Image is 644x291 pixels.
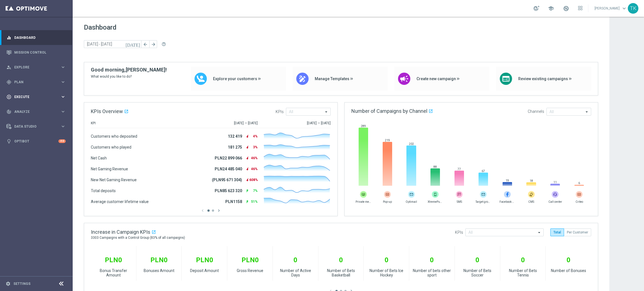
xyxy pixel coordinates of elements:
[6,65,66,70] button: person_search Explore keyboard_arrow_right
[14,66,60,69] span: Explore
[14,134,58,149] a: Optibot
[594,4,628,13] a: [PERSON_NAME]keyboard_arrow_down
[6,124,60,129] div: Data Studio
[13,282,30,285] a: Settings
[6,109,60,114] div: Analyze
[58,139,66,143] div: +10
[60,109,66,114] i: keyboard_arrow_right
[6,94,60,99] div: Execute
[6,80,66,84] button: gps_fixed Plan keyboard_arrow_right
[6,109,66,114] button: track_changes Analyze keyboard_arrow_right
[6,281,11,286] i: settings
[6,134,66,149] div: Optibot
[60,124,66,129] i: keyboard_arrow_right
[6,35,11,40] i: equalizer
[6,139,66,144] button: lightbulb Optibot +10
[60,79,66,85] i: keyboard_arrow_right
[14,125,60,128] span: Data Studio
[6,139,11,144] i: lightbulb
[6,109,11,114] i: track_changes
[6,95,66,99] button: play_circle_outline Execute keyboard_arrow_right
[60,94,66,99] i: keyboard_arrow_right
[14,30,66,45] a: Dashboard
[6,80,60,85] div: Plan
[621,5,627,11] span: keyboard_arrow_down
[6,50,66,55] button: Mission Control
[6,35,66,40] button: equalizer Dashboard
[14,80,60,84] span: Plan
[14,95,60,99] span: Execute
[548,5,554,11] span: school
[14,45,66,60] a: Mission Control
[14,110,60,113] span: Analyze
[6,65,60,70] div: Explore
[60,65,66,70] i: keyboard_arrow_right
[628,3,638,14] div: TK
[6,45,66,60] div: Mission Control
[6,94,11,99] i: play_circle_outline
[6,30,66,45] div: Dashboard
[6,65,11,70] i: person_search
[6,124,66,129] button: Data Studio keyboard_arrow_right
[6,80,11,85] i: gps_fixed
